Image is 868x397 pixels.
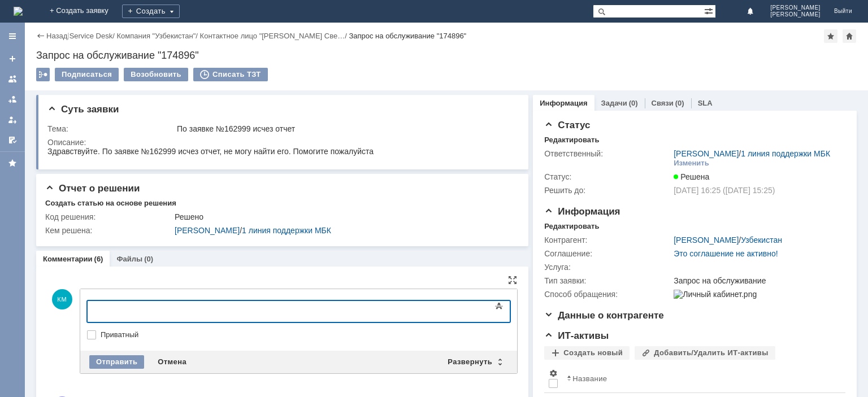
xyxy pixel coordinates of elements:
div: / [70,32,117,40]
a: Заявки в моей ответственности [3,90,21,108]
div: (0) [675,99,684,107]
div: Решить до: [544,186,671,195]
img: Личный кабинет.png [674,290,757,299]
div: Тип заявки: [544,276,671,285]
div: (0) [144,255,153,263]
div: Код решения: [45,212,172,221]
a: Узбекистан [741,235,782,245]
a: Service Desk [70,32,113,40]
a: Это соглашение не активно! [674,249,778,258]
span: Статус [544,120,590,130]
div: / [200,32,349,40]
div: Описание: [47,138,515,147]
div: (6) [94,255,103,263]
div: / [674,149,830,158]
span: ИТ-активы [544,330,609,341]
th: Название [562,364,836,393]
span: Отчет о решении [45,183,140,194]
div: / [175,226,513,235]
a: Заявки на командах [3,70,21,88]
div: Сделать домашней страницей [843,29,856,43]
span: [PERSON_NAME] [770,11,821,18]
a: Компания "Узбекистан" [116,32,196,40]
div: Редактировать [544,222,599,231]
div: Ответственный: [544,149,671,158]
div: Запрос на обслуживание "174896" [349,32,466,40]
a: Мои заявки [3,111,21,129]
div: | [67,31,69,40]
div: Статус: [544,172,671,181]
span: [PERSON_NAME] [770,5,821,11]
div: / [674,235,782,245]
span: Расширенный поиск [704,5,715,16]
a: [PERSON_NAME] [674,149,739,158]
a: Назад [46,32,67,40]
div: (0) [629,99,638,107]
span: КМ [52,289,72,309]
a: Комментарии [43,255,93,263]
label: Приватный [101,330,508,339]
div: Соглашение: [544,249,671,258]
span: Показать панель инструментов [492,299,506,313]
img: logo [14,7,23,16]
div: Способ обращения: [544,290,671,299]
span: Информация [544,206,620,217]
a: Файлы [116,255,142,263]
div: Решено [175,212,513,221]
a: Контактное лицо "[PERSON_NAME] Све… [200,32,345,40]
span: Настройки [549,369,558,378]
div: Услуга: [544,263,671,272]
div: Создать статью на основе решения [45,199,176,208]
a: Информация [540,99,587,107]
a: Мои согласования [3,131,21,149]
div: Тема: [47,124,175,133]
a: Создать заявку [3,50,21,68]
a: [PERSON_NAME] [674,235,739,245]
div: / [116,32,199,40]
span: [DATE] 16:25 ([DATE] 15:25) [674,186,775,195]
a: [PERSON_NAME] [175,226,240,235]
a: Задачи [601,99,627,107]
div: На всю страницу [508,276,517,285]
a: Перейти на домашнюю страницу [14,7,23,16]
div: Запрос на обслуживание [674,276,840,285]
a: SLA [698,99,713,107]
div: Контрагент: [544,235,671,245]
span: Данные о контрагенте [544,310,664,321]
div: По заявке №162999 исчез отчет [177,124,513,133]
span: Суть заявки [47,104,119,115]
span: Решена [674,172,709,181]
div: Кем решена: [45,226,172,235]
div: Изменить [674,159,709,168]
a: 1 линия поддержки МБК [242,226,331,235]
a: Связи [652,99,674,107]
div: Редактировать [544,136,599,145]
div: Запрос на обслуживание "174896" [36,50,857,61]
div: Добавить в избранное [824,29,837,43]
div: Создать [122,5,180,18]
a: 1 линия поддержки МБК [741,149,830,158]
div: Название [572,374,607,383]
div: Работа с массовостью [36,68,50,81]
